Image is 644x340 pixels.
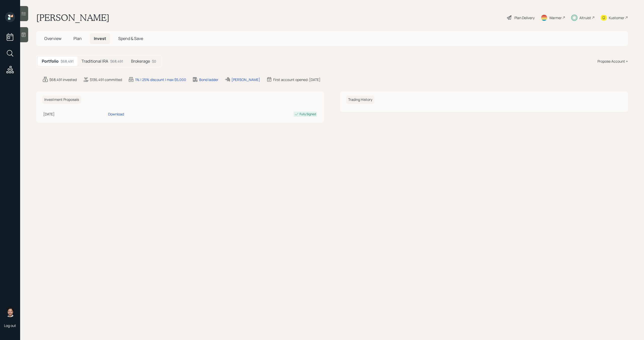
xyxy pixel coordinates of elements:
div: Download [108,111,124,117]
div: $68,491 [110,59,123,64]
div: Plan Delivery [514,15,535,20]
div: [PERSON_NAME] [231,77,260,82]
div: Log out [4,323,16,328]
h5: Traditional IRA [82,59,108,64]
img: michael-russo-headshot.png [5,307,15,317]
span: Invest [94,36,106,41]
div: $68,491 invested [49,77,77,82]
h1: [PERSON_NAME] [36,12,109,23]
div: [DATE] [43,111,106,117]
div: $0 [152,59,156,64]
span: Plan [73,36,82,41]
div: Bond ladder [199,77,218,82]
div: Altruist [579,15,591,20]
div: 1% | 25% discount | max $5,000 [135,77,186,82]
h5: Portfolio [42,59,59,64]
div: Warmer [549,15,562,20]
span: Overview [44,36,61,41]
h6: Investment Proposals [42,96,81,104]
div: $136,491 committed [90,77,122,82]
span: Spend & Save [118,36,143,41]
div: $68,491 [61,59,73,64]
div: Fully Signed [300,112,316,116]
div: Propose Account + [597,59,628,64]
h5: Brokerage [131,59,150,64]
div: First account opened: [DATE] [273,77,320,82]
h6: Trading History [346,96,374,104]
div: Kustomer [609,15,624,20]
